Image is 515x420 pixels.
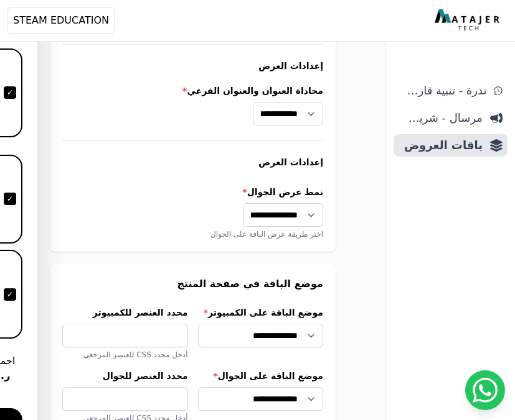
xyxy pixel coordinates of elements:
label: محدد العنصر للجوال [62,370,188,382]
span: باقات العروض [399,137,483,154]
span: STEAM EDUCATION [13,13,109,28]
label: محاذاة العنوان والعنوان الفرعي [62,84,323,97]
span: مرسال - شريط دعاية [399,109,483,127]
h3: موضع الباقة في صفحة المنتج [62,276,323,291]
h4: إعدادات العرض [62,60,323,72]
div: أدخل محدد CSS للعنصر المرجعي [62,350,188,360]
label: موضع الباقة على الكمبيوتر [198,306,324,319]
label: محدد العنصر للكمبيوتر [62,306,188,319]
div: اختر طريقة عرض الباقة على الجوال [62,229,323,239]
label: نمط عرض الجوال [62,186,323,198]
label: موضع الباقة على الجوال [198,370,324,382]
button: STEAM EDUCATION [7,7,115,34]
span: ندرة - تنبية قارب علي النفاذ [399,82,486,99]
img: MatajerTech Logo [435,9,503,32]
h4: إعدادات العرض [62,156,323,168]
